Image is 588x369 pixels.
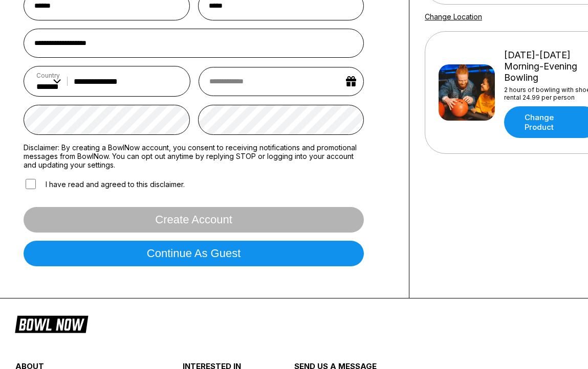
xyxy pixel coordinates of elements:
[24,241,364,266] button: Continue as guest
[439,64,495,121] img: Friday-Sunday Morning-Evening Bowling
[36,72,61,79] label: Country
[425,12,482,21] a: Change Location
[24,177,185,191] label: I have read and agreed to this disclaimer.
[26,179,36,189] input: I have read and agreed to this disclaimer.
[24,143,364,169] label: Disclaimer: By creating a BowlNow account, you consent to receiving notifications and promotional...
